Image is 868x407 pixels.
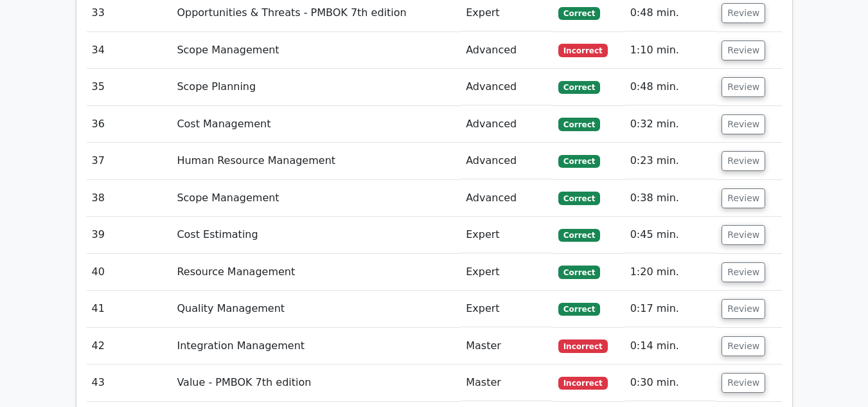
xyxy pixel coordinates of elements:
[625,254,717,291] td: 1:20 min.
[87,254,172,291] td: 40
[625,143,717,179] td: 0:23 min.
[558,44,608,57] span: Incorrect
[461,291,553,327] td: Expert
[461,69,553,105] td: Advanced
[172,328,461,365] td: Integration Management
[461,365,553,401] td: Master
[722,373,765,393] button: Review
[722,114,765,134] button: Review
[461,180,553,217] td: Advanced
[172,32,461,69] td: Scope Management
[722,336,765,356] button: Review
[722,41,765,60] button: Review
[87,291,172,327] td: 41
[87,106,172,143] td: 36
[558,118,600,131] span: Correct
[625,32,717,69] td: 1:10 min.
[87,328,172,365] td: 42
[625,328,717,365] td: 0:14 min.
[172,217,461,253] td: Cost Estimating
[461,106,553,143] td: Advanced
[558,303,600,316] span: Correct
[172,143,461,179] td: Human Resource Management
[87,143,172,179] td: 37
[87,217,172,253] td: 39
[625,217,717,253] td: 0:45 min.
[461,32,553,69] td: Advanced
[558,81,600,94] span: Correct
[461,217,553,253] td: Expert
[461,254,553,291] td: Expert
[722,225,765,245] button: Review
[172,291,461,327] td: Quality Management
[558,7,600,20] span: Correct
[722,299,765,319] button: Review
[461,328,553,365] td: Master
[722,188,765,208] button: Review
[558,339,608,352] span: Incorrect
[172,365,461,401] td: Value - PMBOK 7th edition
[722,151,765,171] button: Review
[722,77,765,97] button: Review
[558,192,600,204] span: Correct
[625,106,717,143] td: 0:32 min.
[461,143,553,179] td: Advanced
[625,180,717,217] td: 0:38 min.
[558,377,608,390] span: Incorrect
[722,262,765,282] button: Review
[558,229,600,242] span: Correct
[87,32,172,69] td: 34
[87,180,172,217] td: 38
[172,69,461,105] td: Scope Planning
[172,106,461,143] td: Cost Management
[87,365,172,401] td: 43
[625,365,717,401] td: 0:30 min.
[722,3,765,23] button: Review
[87,69,172,105] td: 35
[625,69,717,105] td: 0:48 min.
[558,155,600,168] span: Correct
[172,254,461,291] td: Resource Management
[558,266,600,278] span: Correct
[172,180,461,217] td: Scope Management
[625,291,717,327] td: 0:17 min.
